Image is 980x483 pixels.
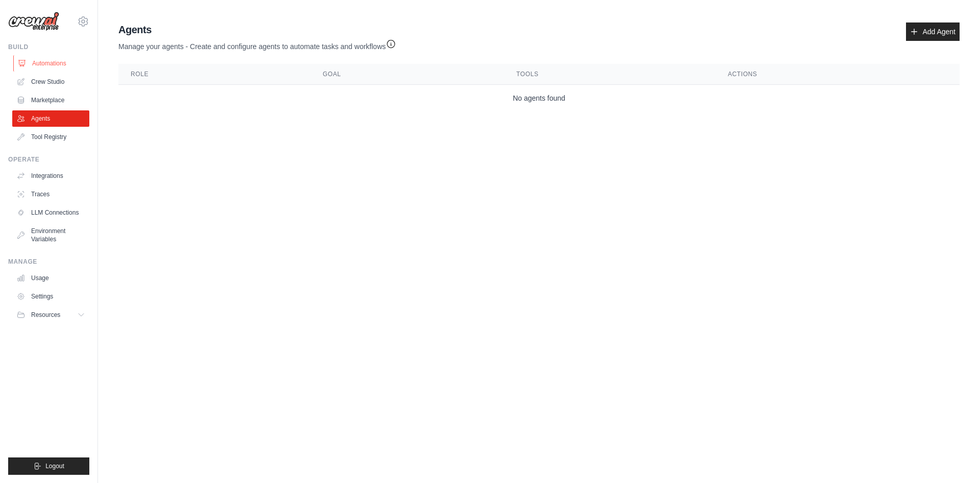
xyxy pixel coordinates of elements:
[12,204,89,221] a: LLM Connections
[118,85,960,112] td: No agents found
[12,307,89,323] button: Resources
[8,43,89,51] div: Build
[12,74,89,90] a: Crew Studio
[8,12,59,31] img: Logo
[716,64,960,85] th: Actions
[8,258,89,266] div: Manage
[8,155,89,164] div: Operate
[118,37,396,52] p: Manage your agents - Create and configure agents to automate tasks and workflows
[12,110,89,127] a: Agents
[12,186,89,202] a: Traces
[504,64,716,85] th: Tools
[118,64,310,85] th: Role
[8,457,89,475] button: Logout
[12,168,89,184] a: Integrations
[906,22,960,41] a: Add Agent
[12,92,89,108] a: Marketplace
[118,22,396,37] h2: Agents
[31,311,60,319] span: Resources
[12,223,89,247] a: Environment Variables
[12,288,89,305] a: Settings
[45,462,64,470] span: Logout
[310,64,504,85] th: Goal
[12,129,89,145] a: Tool Registry
[13,55,90,72] a: Automations
[12,270,89,286] a: Usage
